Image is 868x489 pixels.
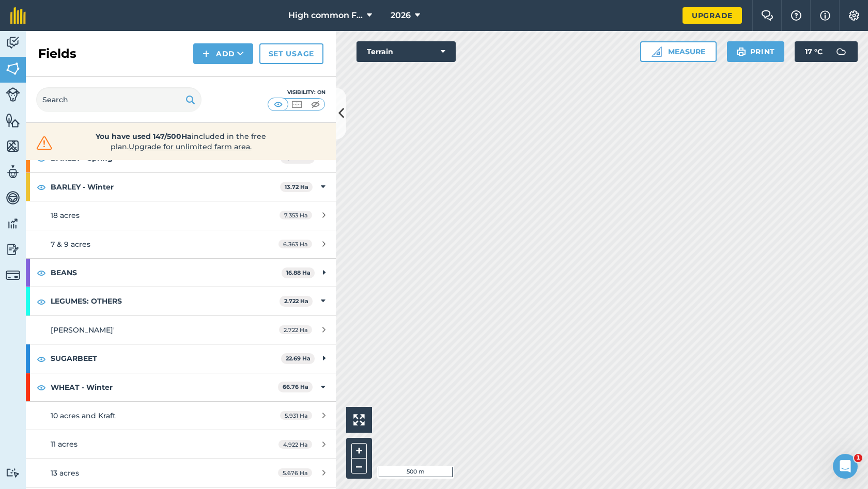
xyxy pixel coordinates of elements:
img: svg+xml;base64,PHN2ZyB4bWxucz0iaHR0cDovL3d3dy53My5vcmcvMjAwMC9zdmciIHdpZHRoPSI1NiIgaGVpZ2h0PSI2MC... [6,61,20,76]
span: 18 acres [51,211,80,220]
img: svg+xml;base64,PHN2ZyB4bWxucz0iaHR0cDovL3d3dy53My5vcmcvMjAwMC9zdmciIHdpZHRoPSIxOCIgaGVpZ2h0PSIyNC... [37,381,46,393]
a: [PERSON_NAME]'2.722 Ha [26,316,336,344]
img: svg+xml;base64,PHN2ZyB4bWxucz0iaHR0cDovL3d3dy53My5vcmcvMjAwMC9zdmciIHdpZHRoPSIxOCIgaGVpZ2h0PSIyNC... [37,266,46,279]
a: 7 & 9 acres6.363 Ha [26,230,336,258]
img: svg+xml;base64,PD94bWwgdmVyc2lvbj0iMS4wIiBlbmNvZGluZz0idXRmLTgiPz4KPCEtLSBHZW5lcmF0b3I6IEFkb2JlIE... [6,216,20,231]
input: Search [36,87,202,112]
img: svg+xml;base64,PHN2ZyB4bWxucz0iaHR0cDovL3d3dy53My5vcmcvMjAwMC9zdmciIHdpZHRoPSIxOCIgaGVpZ2h0PSIyNC... [37,353,46,365]
span: 1 [854,454,862,462]
div: Visibility: On [268,88,326,97]
img: svg+xml;base64,PHN2ZyB4bWxucz0iaHR0cDovL3d3dy53My5vcmcvMjAwMC9zdmciIHdpZHRoPSIxOSIgaGVpZ2h0PSIyNC... [185,93,195,106]
div: BEANS16.88 Ha [26,259,336,287]
span: 10 acres and Kraft [51,411,116,420]
img: svg+xml;base64,PHN2ZyB4bWxucz0iaHR0cDovL3d3dy53My5vcmcvMjAwMC9zdmciIHdpZHRoPSI1MCIgaGVpZ2h0PSI0MC... [272,99,285,109]
img: svg+xml;base64,PD94bWwgdmVyc2lvbj0iMS4wIiBlbmNvZGluZz0idXRmLTgiPz4KPCEtLSBHZW5lcmF0b3I6IEFkb2JlIE... [6,87,20,102]
img: fieldmargin Logo [10,7,26,24]
span: 2.722 Ha [279,325,312,334]
button: + [351,443,367,459]
img: svg+xml;base64,PD94bWwgdmVyc2lvbj0iMS4wIiBlbmNvZGluZz0idXRmLTgiPz4KPCEtLSBHZW5lcmF0b3I6IEFkb2JlIE... [6,468,20,478]
img: svg+xml;base64,PD94bWwgdmVyc2lvbj0iMS4wIiBlbmNvZGluZz0idXRmLTgiPz4KPCEtLSBHZW5lcmF0b3I6IEFkb2JlIE... [6,35,20,51]
img: svg+xml;base64,PHN2ZyB4bWxucz0iaHR0cDovL3d3dy53My5vcmcvMjAwMC9zdmciIHdpZHRoPSIxNyIgaGVpZ2h0PSIxNy... [820,9,830,22]
a: 10 acres and Kraft5.931 Ha [26,402,336,430]
span: Upgrade for unlimited farm area. [129,142,252,151]
div: LEGUMES: OTHERS2.722 Ha [26,287,336,315]
h2: Fields [38,45,76,62]
a: 13 acres5.676 Ha [26,459,336,487]
img: svg+xml;base64,PHN2ZyB4bWxucz0iaHR0cDovL3d3dy53My5vcmcvMjAwMC9zdmciIHdpZHRoPSIxNCIgaGVpZ2h0PSIyNC... [203,48,210,60]
span: 17 ° C [805,41,823,62]
strong: BARLEY - Winter [51,173,280,201]
span: 2026 [391,9,411,22]
img: svg+xml;base64,PHN2ZyB4bWxucz0iaHR0cDovL3d3dy53My5vcmcvMjAwMC9zdmciIHdpZHRoPSIxOSIgaGVpZ2h0PSIyNC... [736,45,746,58]
strong: 66.76 Ha [283,383,308,390]
strong: 2.722 Ha [284,297,308,305]
strong: You have used 147/500Ha [96,132,192,141]
strong: SUGARBEET [51,344,281,372]
span: 6.363 Ha [278,240,312,248]
img: svg+xml;base64,PD94bWwgdmVyc2lvbj0iMS4wIiBlbmNvZGluZz0idXRmLTgiPz4KPCEtLSBHZW5lcmF0b3I6IEFkb2JlIE... [6,190,20,206]
button: Terrain [357,41,456,62]
span: 11 acres [51,439,78,449]
img: A cog icon [848,10,860,21]
span: included in the free plan . [71,131,291,152]
img: svg+xml;base64,PD94bWwgdmVyc2lvbj0iMS4wIiBlbmNvZGluZz0idXRmLTgiPz4KPCEtLSBHZW5lcmF0b3I6IEFkb2JlIE... [831,41,851,62]
strong: LEGUMES: OTHERS [51,287,280,315]
strong: WHEAT - Winter [51,373,278,401]
img: svg+xml;base64,PHN2ZyB4bWxucz0iaHR0cDovL3d3dy53My5vcmcvMjAwMC9zdmciIHdpZHRoPSI1NiIgaGVpZ2h0PSI2MC... [6,138,20,154]
a: Upgrade [683,7,742,24]
strong: BEANS [51,259,282,287]
div: SUGARBEET22.69 Ha [26,344,336,372]
button: Measure [640,41,717,62]
img: Ruler icon [652,46,662,57]
img: svg+xml;base64,PD94bWwgdmVyc2lvbj0iMS4wIiBlbmNvZGluZz0idXRmLTgiPz4KPCEtLSBHZW5lcmF0b3I6IEFkb2JlIE... [6,242,20,257]
span: 7 & 9 acres [51,240,90,249]
a: Set usage [259,43,323,64]
img: svg+xml;base64,PD94bWwgdmVyc2lvbj0iMS4wIiBlbmNvZGluZz0idXRmLTgiPz4KPCEtLSBHZW5lcmF0b3I6IEFkb2JlIE... [6,164,20,180]
button: Add [193,43,253,64]
img: svg+xml;base64,PHN2ZyB4bWxucz0iaHR0cDovL3d3dy53My5vcmcvMjAwMC9zdmciIHdpZHRoPSIxOCIgaGVpZ2h0PSIyNC... [37,181,46,193]
iframe: Intercom live chat [833,454,858,479]
img: Two speech bubbles overlapping with the left bubble in the forefront [761,10,773,21]
img: A question mark icon [790,10,802,21]
span: [PERSON_NAME]' [51,325,115,335]
img: svg+xml;base64,PHN2ZyB4bWxucz0iaHR0cDovL3d3dy53My5vcmcvMjAwMC9zdmciIHdpZHRoPSIxOCIgaGVpZ2h0PSIyNC... [37,295,46,308]
a: 18 acres7.353 Ha [26,201,336,229]
div: BARLEY - Winter13.72 Ha [26,173,336,201]
span: 13 acres [51,468,79,478]
img: svg+xml;base64,PD94bWwgdmVyc2lvbj0iMS4wIiBlbmNvZGluZz0idXRmLTgiPz4KPCEtLSBHZW5lcmF0b3I6IEFkb2JlIE... [6,268,20,282]
span: High common Farm [288,9,363,22]
span: 7.353 Ha [280,211,312,219]
span: 5.931 Ha [280,411,312,420]
span: 4.922 Ha [278,440,312,449]
strong: 16.88 Ha [286,269,311,276]
img: svg+xml;base64,PHN2ZyB4bWxucz0iaHR0cDovL3d3dy53My5vcmcvMjAwMC9zdmciIHdpZHRoPSI1NiIgaGVpZ2h0PSI2MC... [6,113,20,128]
a: You have used 147/500Haincluded in the free plan.Upgrade for unlimited farm area. [34,131,328,152]
a: 11 acres4.922 Ha [26,430,336,458]
img: svg+xml;base64,PHN2ZyB4bWxucz0iaHR0cDovL3d3dy53My5vcmcvMjAwMC9zdmciIHdpZHRoPSI1MCIgaGVpZ2h0PSI0MC... [290,99,303,109]
span: 5.676 Ha [278,468,312,477]
strong: 22.69 Ha [286,355,311,362]
button: 17 °C [795,41,858,62]
div: WHEAT - Winter66.76 Ha [26,373,336,401]
button: – [351,459,367,474]
img: svg+xml;base64,PHN2ZyB4bWxucz0iaHR0cDovL3d3dy53My5vcmcvMjAwMC9zdmciIHdpZHRoPSI1MCIgaGVpZ2h0PSI0MC... [309,99,322,109]
img: Four arrows, one pointing top left, one top right, one bottom right and the last bottom left [353,414,365,425]
button: Print [727,41,785,62]
img: svg+xml;base64,PHN2ZyB4bWxucz0iaHR0cDovL3d3dy53My5vcmcvMjAwMC9zdmciIHdpZHRoPSIzMiIgaGVpZ2h0PSIzMC... [34,135,55,151]
strong: 13.72 Ha [285,183,308,191]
